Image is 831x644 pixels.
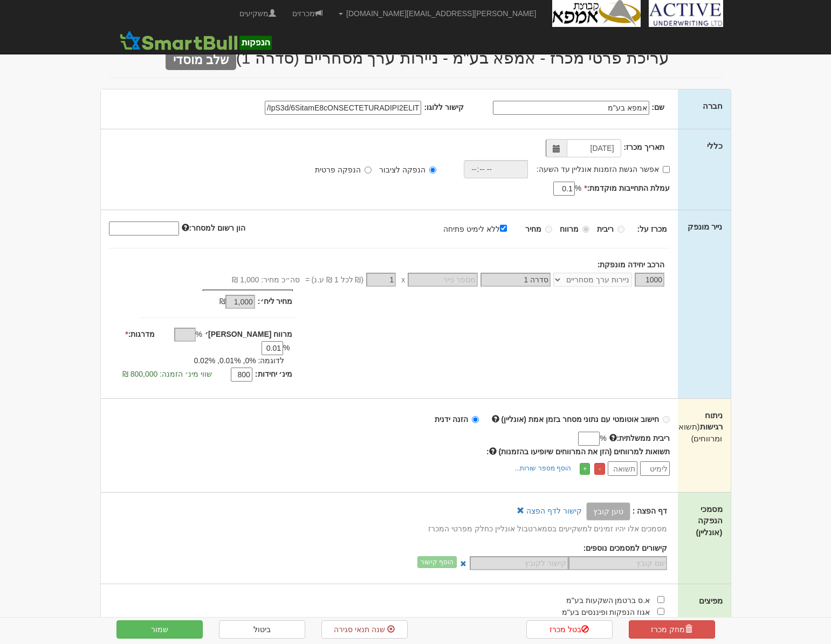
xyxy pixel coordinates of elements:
span: סה״כ מחיר: 1,000 ₪ [232,274,300,285]
label: כללי [707,140,723,151]
a: מחק מכרז [629,620,715,639]
span: א.ס ברטמן השקעות בע"מ [566,596,650,605]
label: קישור ללוגו: [424,102,464,113]
label: תאריך מכרז: [624,142,665,153]
label: הנפקה לציבור [379,164,436,175]
input: הנפקה לציבור [429,167,436,174]
strong: חישוב אוטומטי עם נתוני מסחר בזמן אמת (אונליין) [502,415,660,424]
a: + [580,463,590,475]
label: מסמכי הנפקה (אונליין) [686,503,722,538]
span: = [305,274,310,285]
span: % [283,342,290,353]
h2: עריכת פרטי מכרז - אמפא בע"מ - ניירות ערך מסחריים (סדרה 1) [108,49,723,67]
input: מחיר * [366,273,396,287]
label: אפשר הגשת הזמנות אונליין עד השעה: [537,164,670,175]
input: כמות [635,273,664,287]
input: קישור לקובץ [470,556,568,570]
strong: ריבית [597,225,614,233]
strong: מחיר [525,225,541,233]
label: מדרגות: [125,329,155,340]
label: נייר מונפק [688,221,722,232]
span: (תשואות ומרווחים) [671,422,723,442]
span: אגוז הנפקות ופיננסים בע"מ [562,608,650,617]
input: אפשר הגשת הזמנות אונליין עד השעה: [663,166,670,173]
span: לדוגמה: 0%, 0.01%, 0.02% [194,356,284,365]
label: הון רשום למסחר: [182,223,245,233]
span: % [196,329,202,340]
span: % [600,433,606,444]
label: הנפקה פרטית [315,164,372,175]
a: הוסף מספר שורות... [511,462,574,474]
strong: הרכב יחידה מונפקת: [598,260,664,269]
img: SmartBull Logo [116,30,275,51]
input: ריבית [617,226,624,233]
input: שם הסדרה [480,273,551,287]
label: עמלת התחייבות מוקדמת: [584,183,670,193]
span: % [575,183,581,193]
input: מחיר [545,226,552,233]
input: ללא לימיט פתיחה [500,225,507,232]
input: הנפקה פרטית [365,167,372,174]
span: מסמכים אלו יהיו זמינים למשקיעים בסמארטבול אונליין כחלק מפרטי המכרז [428,524,667,533]
label: חברה [703,100,723,112]
input: הזנה ידנית [472,416,479,423]
label: מפיצים [699,595,723,606]
label: שם: [652,102,665,113]
span: שנה תנאי סגירה [334,625,385,634]
label: ללא לימיט פתיחה [443,223,518,234]
label: : [486,446,670,457]
label: מחיר ליח׳: [258,296,293,307]
strong: קישורים למסמכים נוספים: [583,544,667,552]
label: מרווח [PERSON_NAME]׳ [205,329,292,340]
a: ביטול [219,620,305,639]
input: מרווח [582,226,589,233]
label: ריבית ממשלתית: [609,433,670,444]
span: x [401,274,405,285]
span: (₪ לכל 1 ₪ ע.נ) [310,274,363,285]
button: שמור [116,620,203,639]
span: תשואות למרווחים (הזן את המרווחים שיופיעו בהזמנות) [499,447,670,456]
a: - [594,463,605,475]
label: ניתוח רגישות [686,410,722,444]
strong: מכרז על: [637,225,668,233]
div: ₪ [174,296,258,309]
input: מספר נייר [408,273,478,287]
a: קישור לדף הפצה [526,507,582,515]
input: תשואה [608,461,637,476]
strong: הזנה ידנית [435,415,468,424]
a: שנה תנאי סגירה [321,620,408,639]
strong: מרווח [560,225,579,233]
input: שם קובץ [568,556,667,570]
a: בטל מכרז [526,620,613,639]
input: לימיט [640,461,670,476]
span: שווי מינ׳ הזמנה: 800,000 ₪ [122,370,212,378]
span: שלב מוסדי [166,51,236,70]
input: חישוב אוטומטי עם נתוני מסחר בזמן אמת (אונליין) [663,416,670,423]
label: מינ׳ יחידות: [255,369,293,379]
strong: דף הפצה : [633,507,667,515]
